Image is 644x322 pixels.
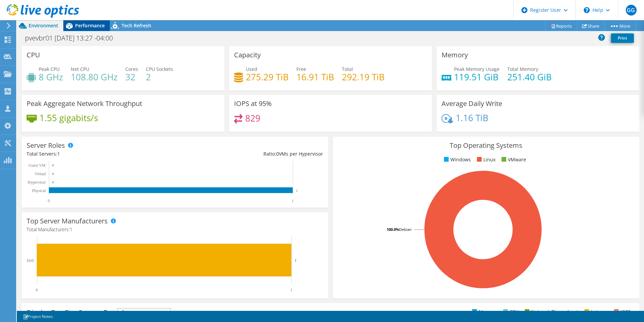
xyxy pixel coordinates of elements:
h4: 1.16 TiB [456,114,488,122]
h4: Total Manufacturers: [27,226,323,233]
h4: 119.51 GiB [454,73,500,81]
h3: CPU [27,51,40,59]
h3: IOPS at 95% [234,100,272,107]
span: Total Memory [507,66,538,72]
li: Windows [442,156,471,163]
text: Physical [32,188,46,193]
h4: 1.55 gigabits/s [39,114,98,122]
span: Free [296,66,306,72]
h4: 32 [125,73,138,81]
li: Memory [471,308,497,316]
svg: \n [584,7,590,13]
a: Share [577,21,605,31]
span: IOPS [118,308,170,317]
text: 1 [296,189,298,192]
span: Used [246,66,257,72]
h4: 829 [245,114,260,122]
text: Hypervisor [28,180,46,185]
tspan: Debian [399,227,412,232]
text: 1 [292,198,294,203]
span: Tech Refresh [122,22,151,29]
span: Performance [75,22,105,29]
h4: 292.19 TiB [342,73,385,81]
a: Reports [545,21,577,31]
a: More [604,21,636,31]
span: Cores [125,66,138,72]
text: 0 [36,288,38,292]
text: 0 [48,198,50,203]
h4: 251.40 GiB [507,73,552,81]
h1: pvevbr01 [DATE] 13:27 -04:00 [22,34,123,42]
h4: 2 [146,73,173,81]
text: 0 [52,172,54,176]
h3: Server Roles [27,142,65,149]
a: Project Notes [18,312,58,321]
h3: Top Operating Systems [338,142,634,149]
h3: Top Server Manufacturers [27,217,108,225]
text: 1 [295,258,297,262]
h4: 16.91 TiB [296,73,334,81]
text: 0 [52,164,54,167]
span: 1 [57,151,60,157]
h3: Memory [442,51,468,59]
h4: 8 GHz [39,73,63,81]
h3: Capacity [234,51,261,59]
text: 1 [290,288,292,292]
text: Virtual [35,171,46,176]
div: Ratio: VMs per Hypervisor [175,150,323,158]
text: Dell [27,258,34,263]
li: Linux [475,156,495,163]
span: 0 [276,151,279,157]
li: VMware [500,156,526,163]
span: Net CPU [71,66,89,72]
text: 0 [52,181,54,184]
span: Total [342,66,353,72]
a: Print [611,33,634,43]
li: Network Throughput [523,308,578,316]
span: Environment [29,22,58,29]
text: Guest VM [29,163,45,168]
span: 1 [70,226,72,233]
h4: 108.80 GHz [71,73,118,81]
li: CPU [502,308,519,316]
h3: Average Daily Write [442,100,502,107]
h3: Peak Aggregate Network Throughput [27,100,142,107]
li: IOPS [612,308,631,316]
li: Latency [583,308,608,316]
span: Peak CPU [39,66,60,72]
h4: 275.29 TiB [246,73,289,81]
span: GG [626,5,637,16]
tspan: 100.0% [387,227,399,232]
span: Peak Memory Usage [454,66,500,72]
span: CPU Sockets [146,66,173,72]
div: Total Servers: [27,150,175,158]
